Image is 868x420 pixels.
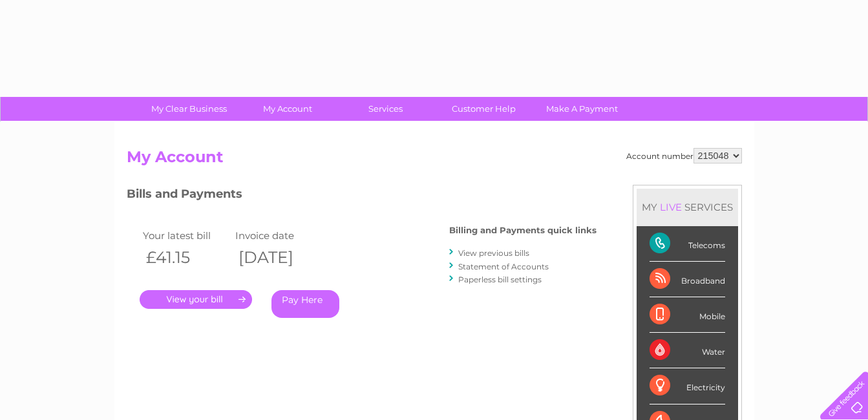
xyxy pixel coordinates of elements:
a: Customer Help [430,97,537,121]
a: Make A Payment [529,97,635,121]
h2: My Account [127,148,742,173]
th: £41.15 [140,244,233,271]
a: Services [332,97,439,121]
h4: Billing and Payments quick links [449,226,597,235]
div: Telecoms [650,226,725,262]
td: Invoice date [232,227,325,244]
a: Paperless bill settings [458,275,542,284]
a: My Account [234,97,341,121]
h3: Bills and Payments [127,185,597,207]
div: Mobile [650,297,725,333]
div: LIVE [657,201,684,213]
a: View previous bills [458,248,529,258]
td: Your latest bill [140,227,233,244]
a: . [140,290,252,309]
a: Statement of Accounts [458,262,549,271]
div: Electricity [650,368,725,404]
a: Pay Here [271,290,339,318]
div: Broadband [650,262,725,297]
div: Account number [626,148,742,163]
div: MY SERVICES [637,189,738,226]
a: My Clear Business [136,97,242,121]
div: Water [650,333,725,368]
th: [DATE] [232,244,325,271]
